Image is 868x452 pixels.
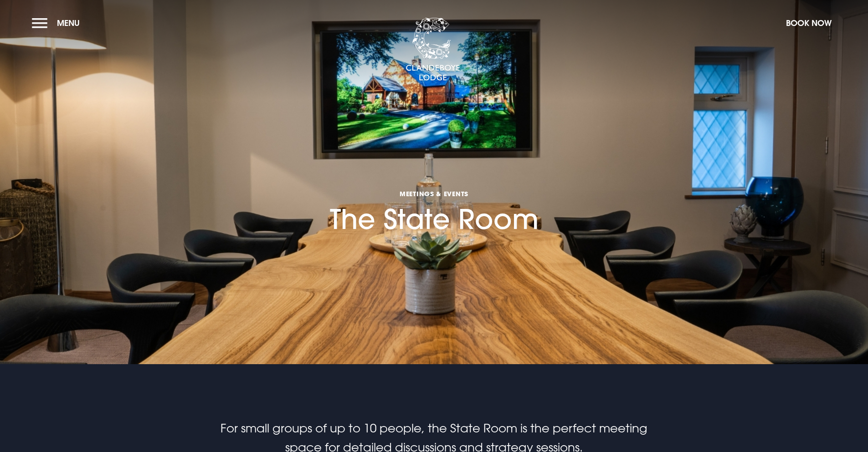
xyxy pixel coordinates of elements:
span: Meetings & Events [330,189,539,198]
h1: The State Room [330,133,539,235]
img: Clandeboye Lodge [406,18,460,81]
button: Book Now [781,13,836,33]
button: Menu [32,13,84,33]
span: Menu [57,18,80,28]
